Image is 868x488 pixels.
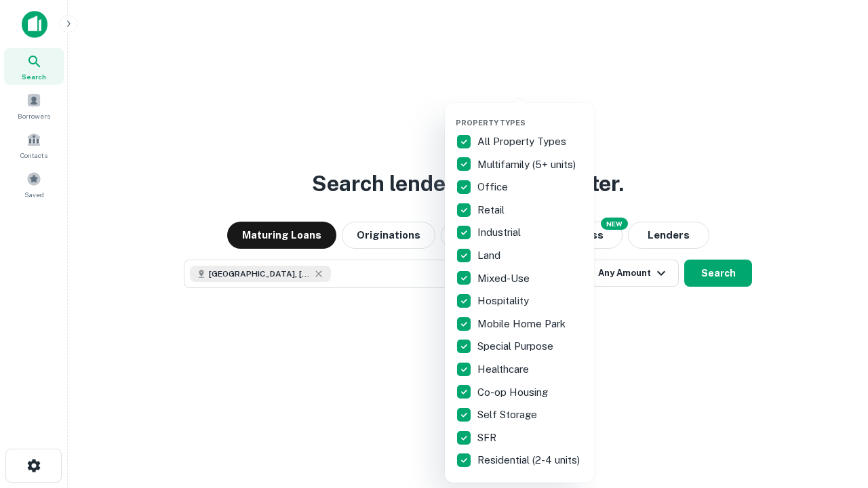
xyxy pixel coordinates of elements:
[477,430,499,446] p: SFR
[800,380,868,445] iframe: Chat Widget
[477,134,569,150] p: All Property Types
[477,247,503,264] p: Land
[477,224,524,241] p: Industrial
[477,293,532,309] p: Hospitality
[477,270,532,287] p: Mixed-Use
[477,407,540,423] p: Self Storage
[456,119,526,127] span: Property Types
[477,361,532,378] p: Healthcare
[477,316,568,332] p: Mobile Home Park
[477,202,507,218] p: Retail
[477,384,551,401] p: Co-op Housing
[477,179,511,195] p: Office
[477,338,556,354] p: Special Purpose
[477,452,583,468] p: Residential (2-4 units)
[477,157,578,173] p: Multifamily (5+ units)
